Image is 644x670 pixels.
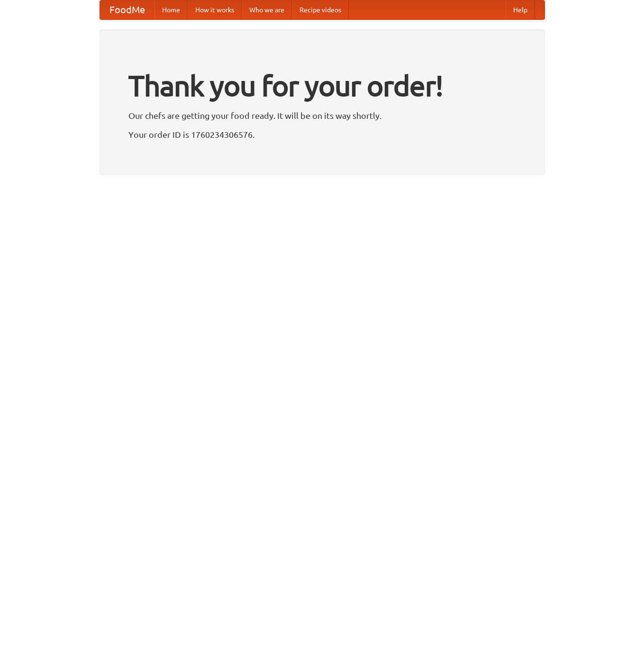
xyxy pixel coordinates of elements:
h1: Thank you for your order! [128,63,516,108]
a: Recipe videos [292,0,349,19]
p: Our chefs are getting your food ready. It will be on its way shortly. [128,108,516,123]
a: Who we are [242,0,292,19]
p: Your order ID is 1760234306576. [128,127,516,142]
a: How it works [188,0,242,19]
a: Help [506,0,535,19]
a: Home [154,0,188,19]
a: FoodMe [100,0,154,19]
